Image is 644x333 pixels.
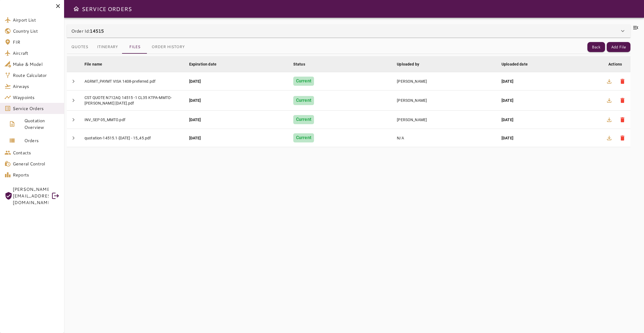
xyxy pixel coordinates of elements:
span: chevron_right [70,135,77,141]
span: delete [619,116,626,123]
button: Delete file [616,94,629,107]
div: quotation-14515.1-[DATE] - 15_45.pdf [85,135,180,141]
div: [DATE] [502,117,597,123]
div: [DATE] [502,135,597,141]
button: Download file [603,113,616,126]
div: [DATE] [189,98,284,103]
span: Service Orders [13,105,60,112]
span: Orders [24,137,60,144]
div: File name [85,61,102,67]
span: FIR [13,39,60,45]
button: Add File [607,42,630,52]
span: Airport List [13,17,60,23]
span: Waypoints [13,94,60,101]
p: Order Id: [71,28,104,34]
div: [PERSON_NAME] [397,98,493,103]
div: Current [293,77,314,86]
h6: SERVICE ORDERS [82,4,132,13]
span: Quotation Overview [24,117,60,131]
div: CST QUOTE N712AQ 14515 -1 CL35 KTPA-MMTO-[PERSON_NAME] [DATE].pdf [85,95,180,106]
button: Delete file [616,75,629,88]
button: Files [122,40,147,54]
span: Uploaded by [397,61,426,67]
span: Route Calculator [13,72,60,79]
span: delete [619,135,626,141]
button: Download file [603,94,616,107]
div: [PERSON_NAME] [397,117,493,123]
button: Order History [147,40,189,54]
div: [DATE] [502,98,597,103]
button: Delete file [616,113,629,126]
span: Country List [13,28,60,34]
button: Back [587,42,605,52]
div: INV_SEP 05_MMTO.pdf [85,117,180,123]
button: Open drawer [71,3,82,14]
span: Status [293,61,312,67]
button: Download file [603,75,616,88]
button: Delete file [616,131,629,145]
button: Quotes [67,40,93,54]
div: Expiration date [189,61,217,67]
span: delete [619,97,626,104]
div: [DATE] [189,117,284,123]
span: Contacts [13,149,60,156]
span: delete [619,78,626,85]
div: Uploaded date [502,61,528,67]
button: Itinerary [93,40,122,54]
span: Reports [13,171,60,178]
div: Current [293,96,314,105]
span: General Control [13,160,60,167]
span: Airways [13,83,60,90]
div: Current [293,133,314,142]
div: AGRMT_PAYMT VISA 1408-preferred.pdf [85,79,180,84]
div: basic tabs example [67,40,189,54]
span: [PERSON_NAME][EMAIL_ADDRESS][DOMAIN_NAME] [13,186,49,206]
button: Download file [603,131,616,145]
span: Uploaded date [502,61,535,67]
span: chevron_right [70,78,77,85]
div: Uploaded by [397,61,419,67]
div: Status [293,61,305,67]
b: 14515 [90,28,104,34]
span: chevron_right [70,116,77,123]
div: N/A [397,135,493,141]
span: chevron_right [70,97,77,104]
div: [PERSON_NAME] [397,79,493,84]
span: File name [85,61,109,67]
div: [DATE] [189,135,284,141]
span: Make & Model [13,61,60,67]
div: [DATE] [189,79,284,84]
div: [DATE] [502,79,597,84]
span: Aircraft [13,50,60,56]
div: Current [293,115,314,124]
div: Order Id:14515 [67,24,630,38]
span: Expiration date [189,61,224,67]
